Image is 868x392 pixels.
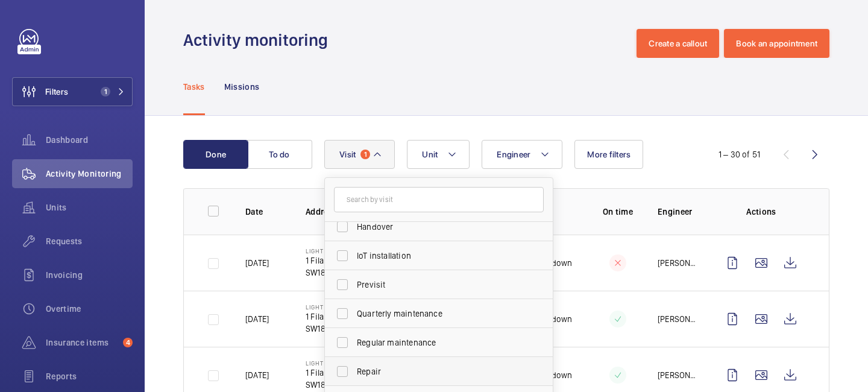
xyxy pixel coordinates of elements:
[123,338,133,347] span: 4
[357,250,523,262] span: IoT installation
[46,337,118,349] span: Insurance items
[357,337,523,349] span: Regular maintenance
[306,267,421,279] p: SW18 4GQ [GEOGRAPHIC_DATA]
[306,247,421,254] p: Light Bulb
[334,187,544,212] input: Search by visit
[46,303,133,315] span: Overtime
[306,367,421,379] p: 1 Filament Walk, off [PERSON_NAME][GEOGRAPHIC_DATA],
[183,140,248,169] button: Done
[574,140,643,169] button: More filters
[482,140,562,169] button: Engineer
[46,201,133,213] span: Units
[245,313,269,325] p: [DATE]
[224,81,260,93] p: Missions
[46,235,133,247] span: Requests
[245,369,269,381] p: [DATE]
[658,206,699,218] p: Engineer
[183,81,205,93] p: Tasks
[306,323,421,335] p: SW18 4GQ [GEOGRAPHIC_DATA]
[407,140,470,169] button: Unit
[46,269,133,281] span: Invoicing
[530,206,578,218] p: Visit
[658,257,699,269] p: [PERSON_NAME]
[357,279,523,291] span: Previsit
[718,206,805,218] p: Actions
[324,140,395,169] button: Visit1
[306,311,421,323] p: 1 Filament Walk, off [PERSON_NAME][GEOGRAPHIC_DATA],
[46,134,133,146] span: Dashboard
[724,29,829,58] button: Book an appointment
[46,370,133,382] span: Reports
[360,150,370,159] span: 1
[719,148,760,160] div: 1 – 30 of 51
[46,168,133,180] span: Activity Monitoring
[306,254,421,267] p: 1 Filament Walk, off [PERSON_NAME][GEOGRAPHIC_DATA],
[357,221,523,233] span: Handover
[12,77,133,106] button: Filters1
[497,150,530,159] span: Engineer
[183,29,335,51] h1: Activity monitoring
[306,303,421,311] p: Light Bulb
[658,313,699,325] p: [PERSON_NAME]
[45,86,68,98] span: Filters
[658,369,699,381] p: [PERSON_NAME]
[306,379,421,391] p: SW18 4GQ [GEOGRAPHIC_DATA]
[357,365,523,378] span: Repair
[587,150,631,159] span: More filters
[422,150,438,159] span: Unit
[597,206,638,218] p: On time
[101,87,110,96] span: 1
[357,308,523,320] span: Quarterly maintenance
[306,206,421,218] p: Address
[247,140,312,169] button: To do
[339,150,356,159] span: Visit
[245,206,286,218] p: Date
[245,257,269,269] p: [DATE]
[306,359,421,367] p: Light Bulb
[637,29,719,58] button: Create a callout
